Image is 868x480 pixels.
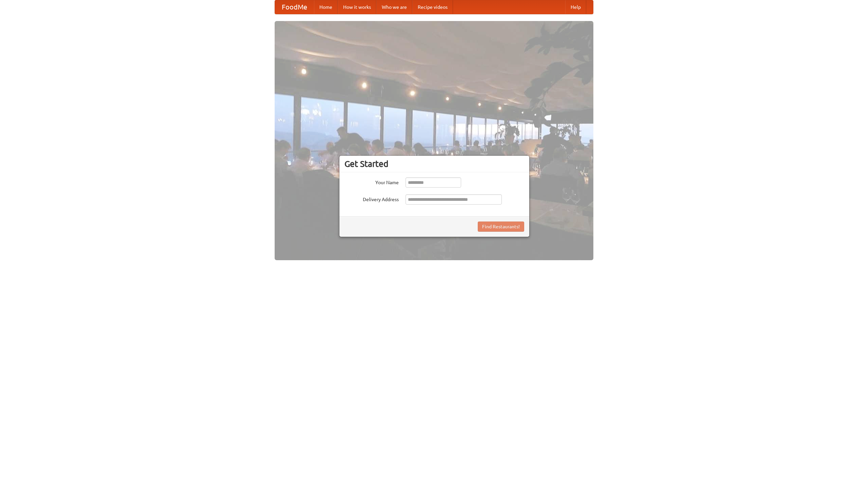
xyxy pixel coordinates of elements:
h3: Get Started [344,159,524,169]
a: Help [565,0,586,14]
a: Home [314,0,338,14]
a: Recipe videos [412,0,453,14]
a: FoodMe [275,0,314,14]
label: Delivery Address [344,194,399,203]
label: Your Name [344,177,399,186]
button: Find Restaurants! [478,222,524,232]
a: Who we are [376,0,412,14]
a: How it works [338,0,376,14]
